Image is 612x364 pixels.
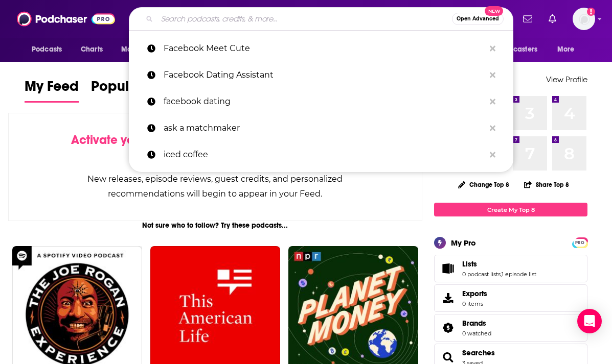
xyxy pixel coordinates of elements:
a: iced coffee [129,141,513,168]
a: Charts [74,40,109,59]
span: , [501,271,502,278]
div: Open Intercom Messenger [577,309,602,333]
span: Popular Feed [91,78,178,101]
button: open menu [550,40,587,59]
span: PRO [574,239,586,247]
span: Monitoring [121,42,157,57]
a: Show notifications dropdown [519,10,536,28]
button: Change Top 8 [452,178,515,191]
button: Open AdvancedNew [452,13,504,25]
span: Open Advanced [457,16,499,21]
span: Exports [462,289,487,298]
span: Brands [462,319,486,328]
a: Popular Feed [91,78,178,103]
a: View Profile [546,75,587,84]
a: Show notifications dropdown [545,10,560,28]
span: Lists [462,259,477,269]
span: Activate your Feed [71,132,176,148]
img: User Profile [573,8,595,30]
a: 0 watched [462,330,491,337]
a: Facebook Meet Cute [129,35,513,62]
span: 0 items [462,300,487,307]
a: PRO [574,238,586,246]
p: facebook dating [164,88,485,115]
button: open menu [114,40,171,59]
span: New [485,6,503,16]
a: Brands [438,321,458,335]
div: Search podcasts, credits, & more... [129,7,513,31]
input: Search podcasts, credits, & more... [157,11,452,27]
a: Lists [438,261,458,276]
span: Logged in as collectedstrategies [573,8,595,30]
a: Exports [434,284,587,312]
a: 1 episode list [502,271,536,278]
p: iced coffee [164,141,485,168]
a: ask a matchmaker [129,115,513,141]
span: My Feed [25,78,79,101]
button: open menu [25,40,75,59]
button: open menu [482,40,552,59]
a: facebook dating [129,88,513,115]
div: My Pro [451,238,476,248]
p: ask a matchmaker [164,115,485,141]
div: New releases, episode reviews, guest credits, and personalized recommendations will begin to appe... [60,172,371,201]
span: Exports [438,291,458,305]
span: More [557,42,575,57]
a: My Feed [25,78,79,103]
button: Share Top 8 [524,175,570,195]
span: Podcasts [32,42,62,57]
a: Brands [462,319,491,328]
div: by following Podcasts, Creators, Lists, and other Users! [60,133,371,162]
a: Create My Top 8 [434,203,587,216]
div: Not sure who to follow? Try these podcasts... [8,221,422,230]
span: Brands [434,314,587,342]
span: Charts [81,42,103,57]
a: Facebook Dating Assistant [129,62,513,88]
span: Lists [434,255,587,282]
img: Podchaser - Follow, Share and Rate Podcasts [17,9,115,29]
a: Lists [462,259,536,269]
p: Facebook Dating Assistant [164,62,485,88]
a: Searches [462,348,495,357]
button: Show profile menu [573,8,595,30]
p: Facebook Meet Cute [164,35,485,62]
svg: Add a profile image [587,8,595,16]
a: 0 podcast lists [462,271,501,278]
